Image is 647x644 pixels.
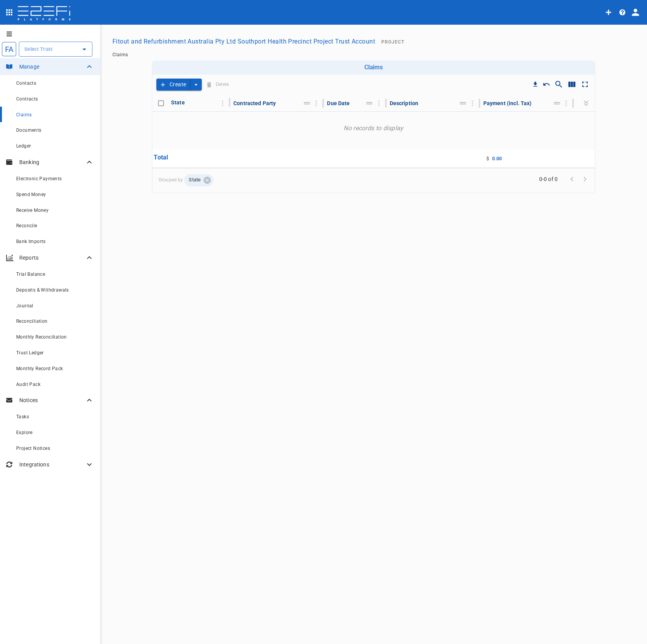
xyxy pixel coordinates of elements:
div: Contracted Party [233,99,276,108]
span: Go to previous page [565,175,578,182]
p: Total [154,153,168,164]
span: Journal [16,303,34,309]
nav: breadcrumb [112,52,635,57]
button: Download CSV [530,79,541,90]
span: Spend Money [16,192,46,197]
span: Expand all [581,100,592,106]
a: Claims [112,52,128,57]
span: Monthly Reconciliation [16,334,67,340]
span: Grouped by [159,174,582,186]
p: No records to display [153,111,595,150]
span: Claims [16,112,32,117]
button: Column Actions [466,97,479,109]
span: Project Notices [16,446,50,451]
span: Project [381,39,404,45]
span: Ledger [16,143,31,149]
p: Manage [19,63,85,70]
button: Show/Hide search [552,78,565,91]
span: Deposits & Withdrawals [16,287,69,293]
span: Documents [16,127,42,133]
span: 0.00 [492,156,502,161]
p: Notices [19,396,85,404]
span: Reconcile [16,223,37,228]
span: State [184,176,205,184]
input: Select Trust [22,45,77,53]
div: create claim type [156,79,202,91]
span: Reconciliation [16,319,48,324]
button: Move [458,98,468,109]
button: create claim type options [190,79,202,91]
button: Show/Hide columns [565,78,578,91]
div: Description [390,99,419,108]
button: Column Actions [373,97,385,109]
span: Monthly Record Pack [16,366,63,371]
p: Reports [19,254,85,262]
span: Explore [16,430,33,435]
span: Go to next page [578,175,592,182]
p: Integrations [19,461,85,468]
span: Contracts [16,96,38,102]
span: Toggle select all [156,98,166,109]
button: Create [156,79,190,91]
div: Payment (incl. Tax) [483,99,532,108]
span: Trial Balance [16,272,45,277]
button: Column Actions [310,97,322,109]
span: Receive Money [16,208,49,213]
span: Electronic Payments [16,176,62,181]
button: Fitout and Refurbishment Australia Pty Ltd Southport Health Precinct Project Trust Account [109,34,378,49]
span: 0-0 of 0 [536,175,561,183]
div: State [171,98,185,107]
button: Move [551,98,562,109]
button: Reset Sorting [541,79,552,90]
button: Open [79,44,90,55]
button: Column Actions [560,97,572,109]
h6: Claims [155,64,592,71]
span: Bank Imports [16,239,46,244]
span: Tasks [16,414,29,419]
div: Due Date [327,99,350,108]
span: $ [486,156,489,161]
button: Move [364,98,375,109]
button: Toggle full screen [578,78,592,91]
span: Contacts [16,80,36,86]
div: State [184,174,213,186]
span: Audit Pack [16,382,40,387]
button: Move [302,98,312,109]
p: Banking [19,158,85,166]
span: Trust Ledger [16,350,44,356]
div: FA [2,42,16,56]
span: Delete [204,79,231,91]
button: Column Actions [216,97,229,109]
